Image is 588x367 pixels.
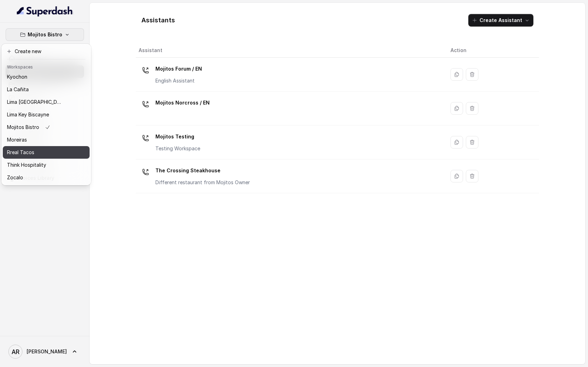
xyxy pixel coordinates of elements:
[7,98,63,106] p: Lima [GEOGRAPHIC_DATA]
[7,123,39,131] p: Mojitos Bistro
[7,161,46,169] p: Think Hospitality
[6,28,84,41] button: Mojitos Bistro
[7,73,27,81] p: Kyochon
[7,110,49,119] p: Lima Key Biscayne
[3,61,90,72] header: Workspaces
[28,30,62,39] p: Mojitos Bistro
[7,173,23,182] p: Zocalo
[7,136,27,144] p: Moreiras
[7,148,34,157] p: Rreal Tacos
[3,45,90,58] button: Create new
[1,44,91,185] div: Mojitos Bistro
[7,85,29,94] p: La Cañita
